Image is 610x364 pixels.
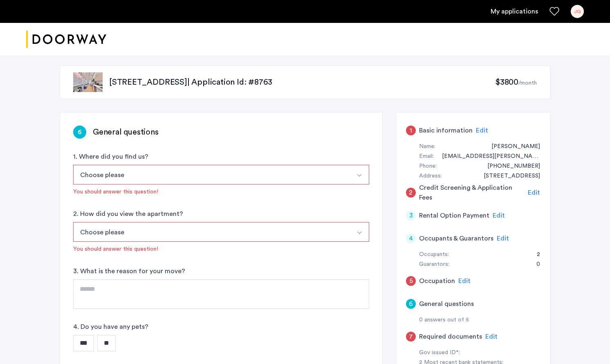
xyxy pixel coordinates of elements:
img: arrow [356,172,363,179]
div: 5 [406,276,416,286]
div: 0 answers out of 5 [419,315,540,325]
h5: Occupants & Guarantors [419,234,493,243]
h5: Basic information [419,126,473,135]
img: apartment [73,72,103,92]
span: $3800 [495,78,518,86]
h5: Occupation [419,276,455,286]
span: Edit [485,333,498,340]
div: 2 [529,250,540,260]
a: Cazamio logo [26,24,106,55]
button: Select option [350,222,369,242]
img: logo [26,24,106,55]
span: Edit [528,189,540,196]
img: arrow [356,229,363,236]
span: Edit [497,235,509,242]
div: jquinn.glasper@gmail.com [434,152,540,162]
button: Select option [73,222,350,242]
button: Select option [73,165,350,184]
h5: Required documents [419,332,482,342]
span: Edit [476,127,488,134]
div: 1 [406,126,416,135]
div: 0 [528,260,540,270]
span: Edit [493,212,505,219]
div: 6 [73,126,86,139]
div: Address: [419,171,442,181]
div: 2 [406,188,416,198]
div: You should answer this question! [73,188,369,196]
a: Favorites [549,7,559,16]
a: My application [491,7,538,16]
div: 6 [406,299,416,309]
button: Select option [350,165,369,184]
h5: Rental Option Payment [419,211,489,220]
div: You should answer this question! [73,245,369,253]
div: Email: [419,152,434,162]
div: Gov issued ID*: [419,348,522,358]
div: 2279 East Crescent Way [475,171,540,181]
div: 4 [406,234,416,243]
div: JG [571,5,584,18]
div: 7 [406,332,416,342]
label: 1. Where did you find us? [73,152,148,162]
h3: General questions [93,126,159,138]
h5: Credit Screening & Application Fees [419,183,525,202]
label: 4. Do you have any pets? [73,322,148,332]
div: +16023691344 [479,162,540,171]
sub: /month [518,80,537,86]
div: Occupants: [419,250,449,260]
label: 2. How did you view the apartment? [73,209,183,219]
label: 3. What is the reason for your move? [73,266,185,276]
div: Guarantors: [419,260,449,270]
div: Name: [419,142,435,152]
h5: General questions [419,299,474,309]
span: Edit [458,278,471,284]
div: Jaylyn Glasper [483,142,540,152]
div: Phone: [419,162,437,171]
p: [STREET_ADDRESS] | Application Id: #8763 [109,76,495,88]
iframe: chat widget [576,331,602,356]
div: 3 [406,211,416,220]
